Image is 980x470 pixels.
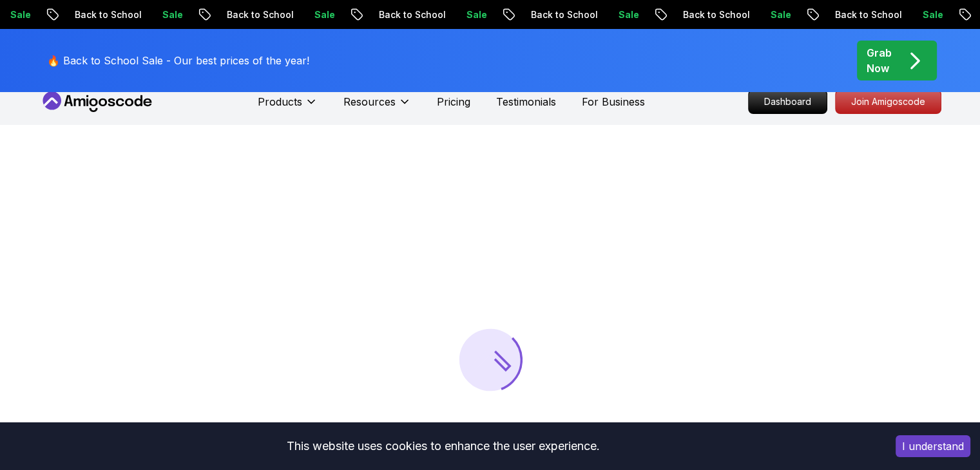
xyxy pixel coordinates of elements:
p: Sale [454,8,495,21]
a: Pricing [437,94,470,109]
p: Sale [302,8,343,21]
p: Back to School [671,8,758,21]
p: Resources [343,94,396,109]
p: Join Amigoscode [836,90,941,113]
a: Testimonials [496,94,556,109]
p: Dashboard [749,90,827,113]
button: Accept cookies [896,435,970,457]
p: Sale [758,8,800,21]
button: Resources [343,94,411,120]
a: Dashboard [748,89,827,114]
p: 🔥 Back to School Sale - Our best prices of the year! [47,53,309,68]
p: Back to School [367,8,454,21]
p: Grab Now [867,45,892,76]
p: Sale [910,8,952,21]
p: Back to School [215,8,302,21]
p: Products [258,94,302,109]
a: For Business [582,94,645,109]
p: Sale [606,8,648,21]
p: Sale [150,8,191,21]
p: Back to School [62,8,150,21]
p: Back to School [823,8,910,21]
a: Join Amigoscode [835,89,941,114]
button: Products [258,94,318,120]
p: Back to School [519,8,606,21]
div: This website uses cookies to enhance the user experience. [10,432,876,460]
